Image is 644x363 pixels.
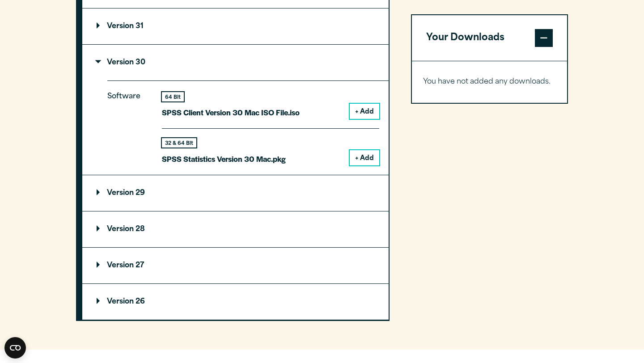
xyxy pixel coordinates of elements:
div: 64 Bit [162,92,184,101]
div: IBM SPSS Statistics [82,8,389,320]
summary: Version 28 [82,211,389,247]
p: Version 30 [97,59,145,66]
summary: Version 31 [82,8,389,44]
summary: Version 26 [82,284,389,320]
div: 32 & 64 Bit [162,138,196,148]
p: SPSS Client Version 30 Mac ISO File.iso [162,106,300,119]
button: + Add [350,104,379,119]
p: Version 29 [97,190,145,197]
p: Version 31 [97,23,144,30]
p: Version 27 [97,262,144,269]
summary: Version 30 [82,45,389,80]
button: Your Downloads [412,15,567,61]
p: SPSS Statistics Version 30 Mac.pkg [162,152,286,165]
button: Open CMP widget [4,337,26,359]
summary: Version 29 [82,175,389,211]
p: Software [107,90,148,158]
p: You have not added any downloads. [423,76,556,89]
summary: Version 27 [82,248,389,283]
button: + Add [350,150,379,165]
p: Version 26 [97,298,145,305]
div: Your Downloads [412,61,567,103]
p: Version 28 [97,226,145,233]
